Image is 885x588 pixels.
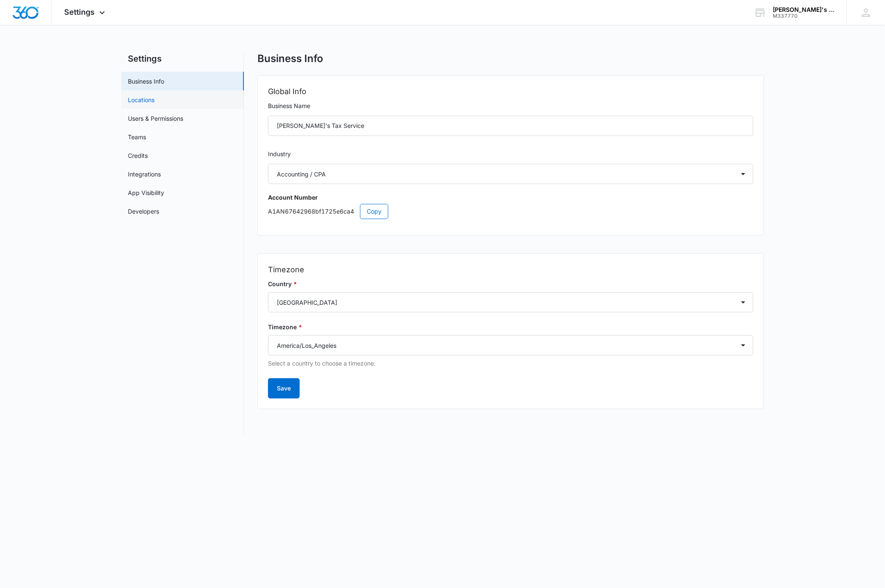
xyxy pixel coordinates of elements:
div: account name [773,6,834,13]
p: Select a country to choose a timezone. [268,359,753,368]
a: Developers [128,207,159,216]
label: Timezone [268,322,753,332]
strong: Account Number [268,194,318,201]
a: App Visibility [128,188,164,197]
button: Copy [360,204,388,219]
label: Industry [268,149,753,159]
a: Credits [128,151,148,160]
button: Save [268,378,300,398]
a: Teams [128,133,146,141]
label: Country [268,279,753,289]
h2: Timezone [268,264,753,276]
label: Business Name [268,101,753,111]
span: Copy [367,207,382,216]
h2: Settings [121,52,244,65]
span: Settings [65,8,95,16]
a: Locations [128,95,154,104]
h2: Global Info [268,86,753,98]
h1: Business Info [257,52,323,65]
p: A1AN67642968bf1725e6ca4 [268,204,753,219]
div: account id [773,13,834,19]
a: Business Info [128,77,164,86]
a: Integrations [128,170,161,179]
a: Users & Permissions [128,114,183,123]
